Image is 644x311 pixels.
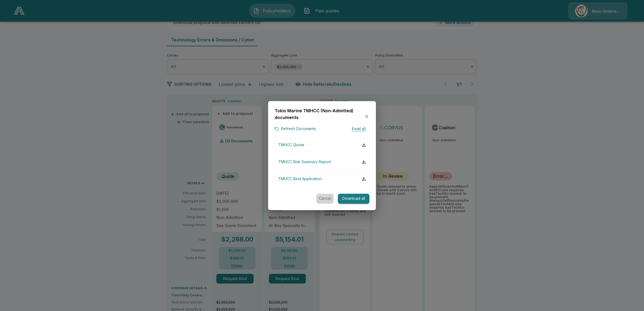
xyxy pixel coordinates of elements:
[278,176,322,182] p: TMHCC Bind Application
[275,107,364,121] h6: Tokio Marine TMHCC (Non-Admitted) documents
[275,173,369,185] button: TMHCC Bind Application
[316,194,334,204] button: Cancel
[338,194,369,204] button: Download all
[275,125,316,132] button: Refresh Documents
[278,142,304,148] p: TMHCC Quote
[348,125,369,132] button: Email all
[275,156,369,168] button: TMHCC Risk Summary Report
[278,159,331,165] p: TMHCC Risk Summary Report
[275,139,369,151] button: TMHCC Quote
